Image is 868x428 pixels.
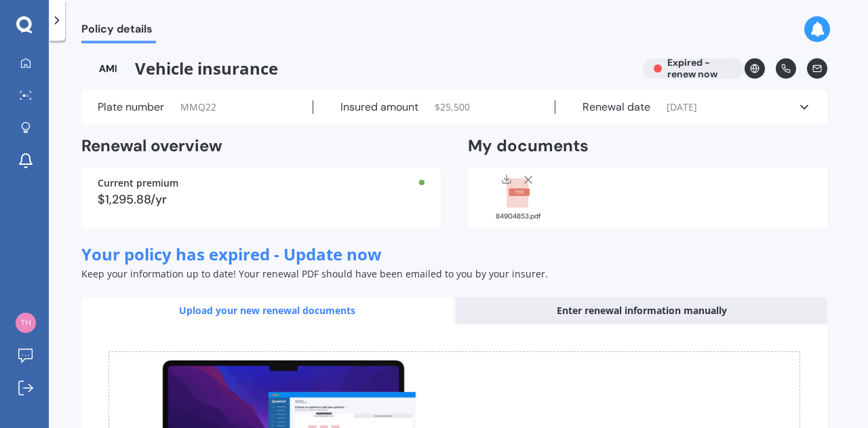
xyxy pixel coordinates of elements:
[81,58,632,79] span: Vehicle insurance
[98,193,425,206] div: $1,295.88/yr
[81,297,453,324] div: Upload your new renewal documents
[456,297,827,324] div: Enter renewal information manually
[81,58,135,79] img: AMI-text-1.webp
[180,100,216,114] span: MMQ22
[98,100,164,114] label: Plate number
[16,313,36,333] img: 65c6784e06f2cf1d377b9664d9dfcee8
[81,267,548,280] span: Keep your information up to date! Your renewal PDF should have been emailed to you by your insurer.
[98,178,425,188] div: Current premium
[468,136,589,157] h2: My documents
[81,22,156,41] span: Policy details
[81,136,441,157] h2: Renewal overview
[484,213,552,220] div: 84904853.pdf
[583,100,650,114] label: Renewal date
[81,243,382,265] span: Your policy has expired - Update now
[667,100,697,114] span: [DATE]
[435,100,470,114] span: $ 25,500
[340,100,418,114] label: Insured amount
